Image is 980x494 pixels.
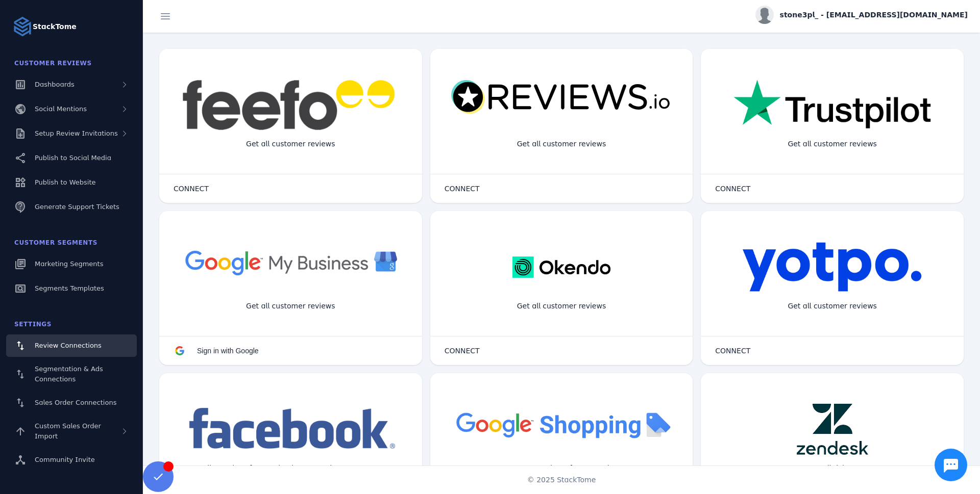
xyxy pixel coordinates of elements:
[35,365,103,383] span: Segmentation & Ads Connections
[163,178,219,199] button: CONNECT
[197,347,259,355] span: Sign in with Google
[445,347,480,354] span: CONNECT
[6,147,137,169] a: Publish to Social Media
[451,404,673,445] img: googleshopping.png
[12,16,33,37] img: Logo image
[14,239,97,246] span: Customer Segments
[174,185,209,192] span: CONNECT
[35,154,111,162] span: Publish to Social Media
[182,404,399,455] img: facebook.png
[705,341,761,361] button: CONNECT
[238,293,344,320] div: Get all customer reviews
[180,455,402,492] div: Get all mentions for Facebook page and Instagram account
[733,80,931,131] img: trustpilot.png
[35,422,101,440] span: Custom Sales Order Import
[6,334,137,357] a: Review Connections
[35,399,116,406] span: Sales Order Connections
[509,131,615,158] div: Get all customer reviews
[512,242,610,293] img: okendo.webp
[6,196,137,218] a: Generate Support Tickets
[451,80,673,115] img: reviewsio.svg
[715,185,750,192] span: CONNECT
[755,6,968,24] button: stone3pl_ - [EMAIL_ADDRESS][DOMAIN_NAME]
[6,277,137,300] a: Segments Templates
[35,284,104,292] span: Segments Templates
[715,347,750,354] span: CONNECT
[180,242,402,283] img: googlebusiness.png
[14,60,92,67] span: Customer Reviews
[779,293,885,320] div: Get all customer reviews
[181,80,400,131] img: feefo.png
[6,253,137,275] a: Marketing Segments
[35,105,87,113] span: Social Mentions
[35,81,75,88] span: Dashboards
[163,341,269,361] button: Sign in with Google
[779,131,885,158] div: Get all customer reviews
[35,456,95,463] span: Community Invite
[705,178,761,199] button: CONNECT
[501,455,622,482] div: Import Products from Google
[35,178,95,186] span: Publish to Website
[238,131,344,158] div: Get all customer reviews
[780,10,968,20] span: stone3pl_ - [EMAIL_ADDRESS][DOMAIN_NAME]
[445,185,480,192] span: CONNECT
[35,342,102,349] span: Review Connections
[755,6,774,24] img: profile.jpg
[6,359,137,389] a: Segmentation & Ads Connections
[35,129,118,137] span: Setup Review Invitations
[434,178,490,199] button: CONNECT
[797,404,868,455] img: zendesk.png
[742,242,922,293] img: yotpo.png
[6,171,137,194] a: Publish to Website
[799,455,865,482] div: Get all tickets
[6,392,137,414] a: Sales Order Connections
[35,203,119,211] span: Generate Support Tickets
[509,293,615,320] div: Get all customer reviews
[527,475,596,485] span: © 2025 StackTome
[14,321,52,328] span: Settings
[35,260,103,268] span: Marketing Segments
[33,21,77,32] strong: StackTome
[434,341,490,361] button: CONNECT
[6,449,137,471] a: Community Invite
